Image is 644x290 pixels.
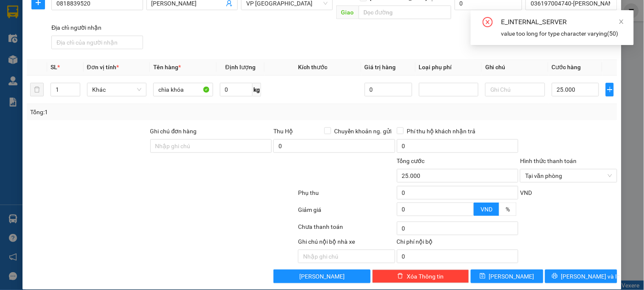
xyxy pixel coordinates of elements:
input: Dọc đường [359,6,451,19]
label: Ghi chú đơn hàng [150,128,197,135]
span: Kích thước [298,64,327,70]
span: Thu Hộ [273,128,293,135]
div: Chưa thanh toán [297,222,396,237]
th: Ghi chú [482,59,548,76]
input: Địa chỉ của người nhận [51,36,143,49]
input: Ghi Chú [485,83,545,96]
span: Tổng cước [397,158,425,164]
input: Ghi chú đơn hàng [150,139,272,153]
div: Tổng: 1 [30,107,249,117]
span: Cước hàng [552,64,581,70]
span: Khác [92,83,141,96]
span: plus [606,86,613,93]
button: delete [30,83,44,96]
div: E_INTERNAL_SERVER [501,17,624,27]
input: VD: Bàn, Ghế [153,83,213,96]
div: Giảm giá [297,205,396,220]
span: Phí thu hộ khách nhận trả [404,127,479,136]
span: close [619,19,624,25]
input: 0 [365,83,412,96]
span: kg [253,83,261,96]
span: [PERSON_NAME] và In [561,272,621,281]
span: Đơn vị tính [87,64,119,70]
span: Chuyển khoản ng. gửi [331,127,395,136]
span: [PERSON_NAME] [299,272,345,281]
span: % [506,206,510,213]
span: VND [481,206,492,213]
button: deleteXóa Thông tin [372,270,469,283]
button: printer[PERSON_NAME] và In [545,270,617,283]
div: Địa chỉ người nhận [51,23,143,32]
th: Loại phụ phí [416,59,482,76]
div: Phụ thu [297,188,396,203]
input: Nhập ghi chú [298,250,395,263]
button: [PERSON_NAME] [273,270,370,283]
button: save[PERSON_NAME] [471,270,543,283]
span: Định lượng [225,64,256,70]
span: Xóa Thông tin [407,272,444,281]
span: Giao [336,6,359,19]
span: printer [552,273,558,280]
div: value too long for type character varying(50) [501,29,624,38]
div: Chi phí nội bộ [397,237,519,250]
div: Ghi chú nội bộ nhà xe [298,237,395,250]
span: Tại văn phòng [525,169,612,182]
span: SL [51,64,57,70]
span: Tên hàng [153,64,181,70]
span: close-circle [483,17,493,29]
button: plus [606,83,613,96]
span: Giá trị hàng [365,64,396,70]
span: VND [520,189,532,196]
span: [PERSON_NAME] [489,272,534,281]
label: Hình thức thanh toán [520,158,577,164]
span: delete [397,273,403,280]
span: save [480,273,486,280]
